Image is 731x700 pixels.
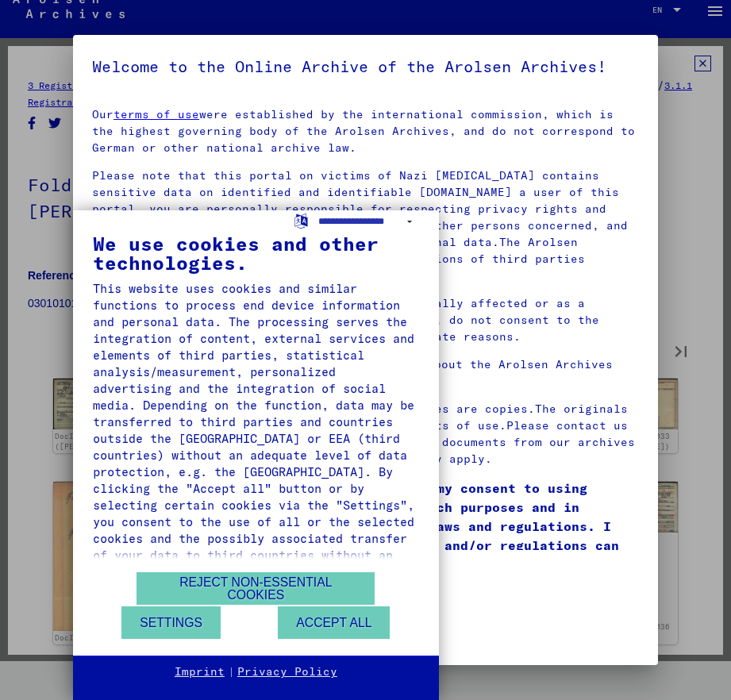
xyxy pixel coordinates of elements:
a: Imprint [175,664,225,680]
div: We use cookies and other technologies. [93,234,419,272]
a: Privacy Policy [237,664,337,680]
div: This website uses cookies and similar functions to process end device information and personal da... [93,280,419,580]
button: Accept all [278,606,390,639]
button: Reject non-essential cookies [137,572,375,605]
button: Settings [121,606,221,639]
